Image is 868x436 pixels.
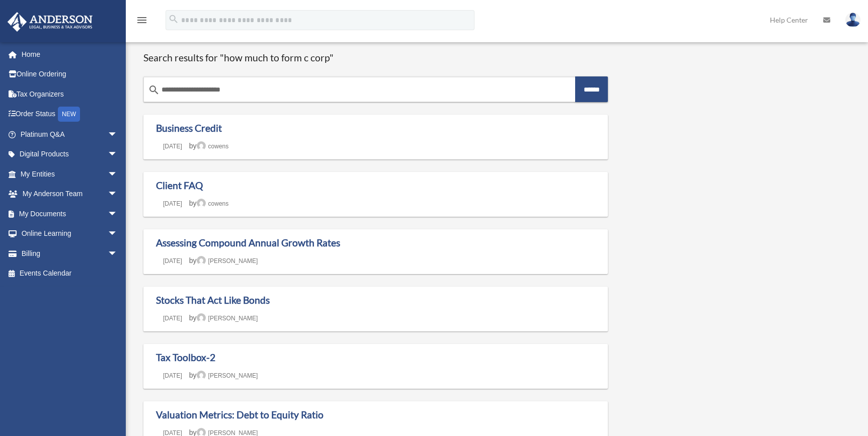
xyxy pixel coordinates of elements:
[156,294,270,306] a: Stocks That Act Like Bonds
[108,243,128,264] span: arrow_drop_down
[168,14,179,25] i: search
[189,256,258,265] span: by
[5,12,96,32] img: Anderson Advisors Platinum Portal
[7,164,133,184] a: My Entitiesarrow_drop_down
[7,64,133,84] a: Online Ordering
[7,104,133,125] a: Order StatusNEW
[189,142,228,150] span: by
[7,184,133,204] a: My Anderson Teamarrow_drop_down
[156,257,189,265] a: [DATE]
[148,84,160,96] i: search
[197,315,258,322] a: [PERSON_NAME]
[197,200,229,207] a: cowens
[156,315,189,322] a: [DATE]
[156,180,203,191] a: Client FAQ
[156,237,340,248] a: Assessing Compound Annual Growth Rates
[189,371,258,379] span: by
[197,372,258,379] a: [PERSON_NAME]
[108,164,128,185] span: arrow_drop_down
[7,264,133,284] a: Events Calendar
[156,143,189,150] a: [DATE]
[845,13,860,27] img: User Pic
[7,124,133,144] a: Platinum Q&Aarrow_drop_down
[7,224,133,244] a: Online Learningarrow_drop_down
[108,124,128,145] span: arrow_drop_down
[143,52,608,64] h1: Search results for "how much to form c corp"
[156,409,324,420] a: Valuation Metrics: Debt to Equity Ratio
[7,243,133,264] a: Billingarrow_drop_down
[189,314,258,322] span: by
[156,352,215,363] a: Tax Toolbox-2
[7,144,133,164] a: Digital Productsarrow_drop_down
[108,144,128,165] span: arrow_drop_down
[197,257,258,265] a: [PERSON_NAME]
[108,184,128,205] span: arrow_drop_down
[108,204,128,224] span: arrow_drop_down
[7,44,128,64] a: Home
[136,18,148,26] a: menu
[156,200,189,207] a: [DATE]
[136,14,148,26] i: menu
[189,199,228,207] span: by
[197,143,229,150] a: cowens
[58,107,80,122] div: NEW
[7,204,133,224] a: My Documentsarrow_drop_down
[156,372,189,379] a: [DATE]
[7,84,133,104] a: Tax Organizers
[108,224,128,244] span: arrow_drop_down
[156,122,222,134] a: Business Credit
